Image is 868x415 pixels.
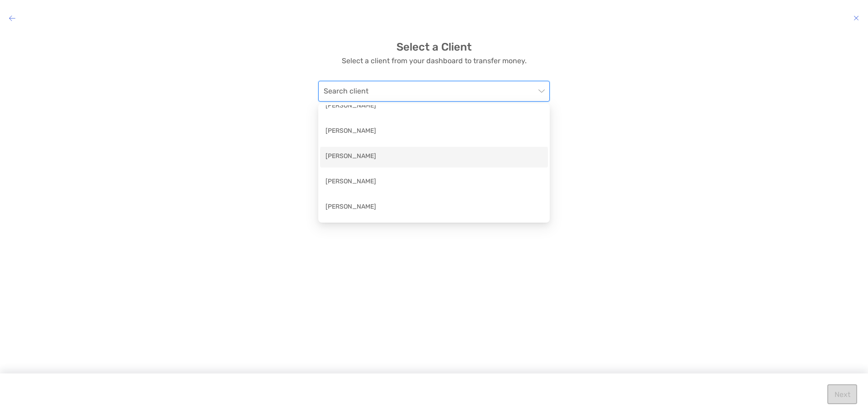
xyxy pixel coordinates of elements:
[325,151,542,163] div: [PERSON_NAME]
[325,202,542,213] div: [PERSON_NAME]
[325,101,542,112] div: [PERSON_NAME]
[325,126,542,137] div: [PERSON_NAME]
[342,55,527,66] p: Select a client from your dashboard to transfer money.
[320,197,548,218] div: Dianne Mogilevsky Carty
[320,121,548,142] div: Annette Boomer
[320,96,548,117] div: Jessica Walter
[396,41,472,53] h3: Select a Client
[320,172,548,193] div: John Fagan Jr
[320,147,548,168] div: John Farrer
[325,177,542,188] div: [PERSON_NAME]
